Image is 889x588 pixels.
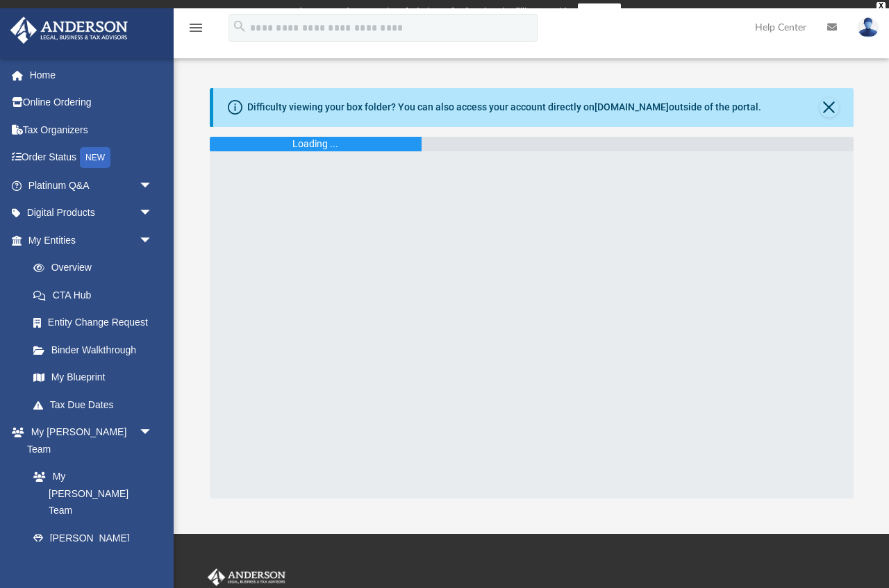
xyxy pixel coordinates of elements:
[19,364,167,392] a: My Blueprint
[595,101,669,112] a: [DOMAIN_NAME]
[10,226,174,254] a: My Entitiesarrow_drop_down
[19,309,174,337] a: Entity Change Request
[19,524,167,569] a: [PERSON_NAME] System
[188,19,204,36] i: menu
[247,100,761,115] div: Difficulty viewing your box folder? You can also access your account directly on outside of the p...
[268,3,572,20] div: Get a chance to win 6 months of Platinum for free just by filling out this
[6,17,132,44] img: Anderson Advisors Platinum Portal
[19,281,174,309] a: CTA Hub
[205,569,288,587] img: Anderson Advisors Platinum Portal
[188,26,204,36] a: menu
[876,2,886,10] div: close
[10,89,174,117] a: Online Ordering
[10,199,174,227] a: Digital Productsarrow_drop_down
[10,171,174,199] a: Platinum Q&Aarrow_drop_down
[10,61,174,89] a: Home
[858,17,879,37] img: User Pic
[19,463,160,525] a: My [PERSON_NAME] Team
[10,144,174,172] a: Order StatusNEW
[139,171,167,200] span: arrow_drop_down
[578,3,621,20] a: survey
[19,336,174,364] a: Binder Walkthrough
[10,116,174,144] a: Tax Organizers
[232,19,247,34] i: search
[139,419,167,447] span: arrow_drop_down
[139,226,167,255] span: arrow_drop_down
[292,137,338,151] div: Loading ...
[19,254,174,282] a: Overview
[139,199,167,228] span: arrow_drop_down
[80,147,110,168] div: NEW
[19,391,174,419] a: Tax Due Dates
[10,419,167,463] a: My [PERSON_NAME] Teamarrow_drop_down
[820,98,839,117] button: Close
